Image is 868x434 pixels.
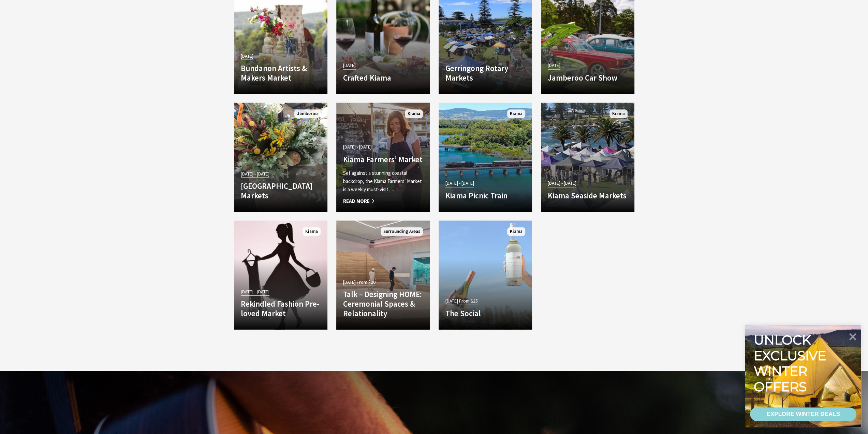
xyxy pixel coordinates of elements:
[541,103,634,212] a: [DATE] - [DATE] Kiama Seaside Markets Kiama
[241,181,321,200] h4: [GEOGRAPHIC_DATA] Markets
[357,278,376,286] span: From $20
[609,110,628,118] span: Kiama
[381,227,423,236] span: Surrounding Areas
[439,103,532,212] a: [DATE] - [DATE] Kiama Picnic Train Kiama
[439,221,532,330] a: [DATE] From $25 The Social Kiama
[445,179,474,187] span: [DATE] - [DATE]
[507,227,525,236] span: Kiama
[234,221,327,330] a: [DATE] - [DATE] Rekindled Fashion Pre-loved Market Kiama
[241,52,253,60] span: [DATE]
[343,61,356,69] span: [DATE]
[343,290,423,318] h4: Talk – Designing HOME: Ceremonial Spaces & Relationality
[766,407,840,421] div: EXPLORE WINTER DEALS
[548,179,576,187] span: [DATE] - [DATE]
[343,169,423,194] p: Set against a stunning coastal backdrop, the Kiama Farmers’ Market is a weekly must-visit….
[750,407,856,421] a: EXPLORE WINTER DEALS
[548,191,628,200] h4: Kiama Seaside Markets
[241,288,269,296] span: [DATE] - [DATE]
[445,309,525,318] h4: The Social
[343,155,423,164] h4: Kiama Farmers’ Market
[336,221,430,330] a: [DATE] From $20 Talk – Designing HOME: Ceremonial Spaces & Relationality Surrounding Areas
[303,227,321,236] span: Kiama
[343,278,356,286] span: [DATE]
[241,299,321,318] h4: Rekindled Fashion Pre-loved Market
[405,110,423,118] span: Kiama
[294,110,321,118] span: Jamberoo
[241,64,321,82] h4: Bundanon Artists & Makers Market
[343,143,372,151] span: [DATE] - [DATE]
[754,332,829,394] div: Unlock exclusive winter offers
[343,73,423,83] h4: Crafted Kiama
[445,64,525,82] h4: Gerringong Rotary Markets
[548,73,628,83] h4: Jamberoo Car Show
[343,197,423,205] span: Read More
[548,61,560,69] span: [DATE]
[507,110,525,118] span: Kiama
[336,103,430,212] a: [DATE] - [DATE] Kiama Farmers’ Market Set against a stunning coastal backdrop, the Kiama Farmers’...
[241,170,269,178] span: [DATE] - [DATE]
[445,191,525,200] h4: Kiama Picnic Train
[445,297,458,305] span: [DATE]
[234,103,327,212] a: [DATE] - [DATE] [GEOGRAPHIC_DATA] Markets Jamberoo
[459,297,478,305] span: From $25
